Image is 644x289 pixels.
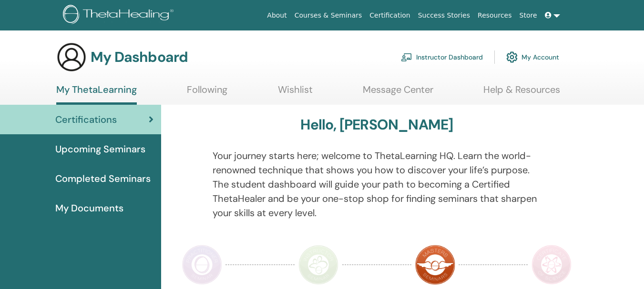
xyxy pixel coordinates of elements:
[55,142,145,156] span: Upcoming Seminars
[401,47,483,68] a: Instructor Dashboard
[414,7,474,24] a: Success Stories
[363,84,433,102] a: Message Center
[182,245,222,285] img: Practitioner
[366,7,414,24] a: Certification
[187,84,227,102] a: Following
[55,112,117,127] span: Certifications
[474,7,516,24] a: Resources
[263,7,290,24] a: About
[55,171,151,186] span: Completed Seminars
[298,245,338,285] img: Instructor
[291,7,366,24] a: Courses & Seminars
[506,47,559,68] a: My Account
[213,149,541,220] p: Your journey starts here; welcome to ThetaLearning HQ. Learn the world-renowned technique that sh...
[516,7,541,24] a: Store
[56,42,87,72] img: generic-user-icon.jpg
[506,49,518,65] img: cog.svg
[300,116,453,133] h3: Hello, [PERSON_NAME]
[91,49,188,66] h3: My Dashboard
[56,84,137,105] a: My ThetaLearning
[483,84,560,102] a: Help & Resources
[532,245,572,285] img: Certificate of Science
[55,201,123,215] span: My Documents
[278,84,313,102] a: Wishlist
[415,245,455,285] img: Master
[401,53,412,61] img: chalkboard-teacher.svg
[63,5,177,26] img: logo.png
